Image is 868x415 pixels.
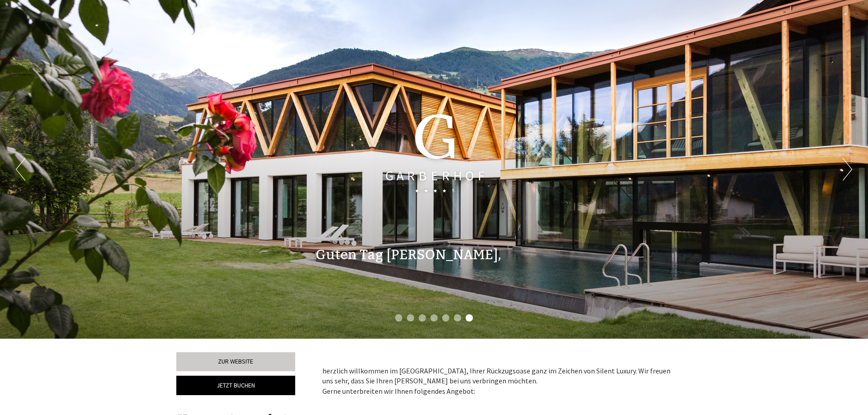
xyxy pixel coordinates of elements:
a: Zur Website [176,352,295,371]
a: Jetzt buchen [176,376,295,395]
button: Previous [16,158,25,181]
button: Next [843,158,852,181]
h1: Guten Tag [PERSON_NAME], [316,247,501,262]
p: herzlich willkommen im [GEOGRAPHIC_DATA], Ihrer Rückzugsoase ganz im Zeichen von Silent Luxury. W... [322,366,679,397]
